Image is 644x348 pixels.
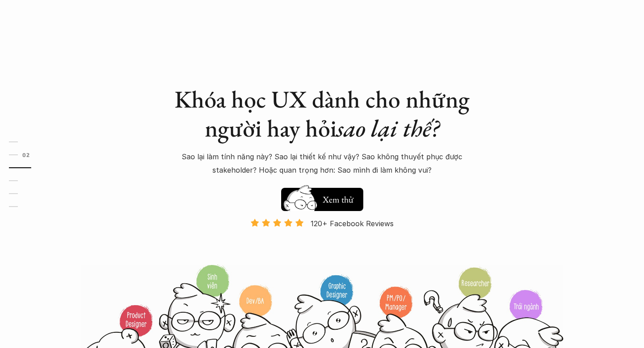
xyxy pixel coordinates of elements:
[337,112,439,144] em: sao lại thế?
[243,218,402,263] a: 120+ Facebook Reviews
[166,85,478,143] h1: Khóa học UX dành cho những người hay hỏi
[321,193,354,206] h5: Xem thử
[166,150,478,177] p: Sao lại làm tính năng này? Sao lại thiết kế như vậy? Sao không thuyết phục được stakeholder? Hoặc...
[311,217,394,230] p: 120+ Facebook Reviews
[9,149,51,160] a: 02
[22,151,29,157] strong: 02
[281,183,363,211] a: Xem thử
